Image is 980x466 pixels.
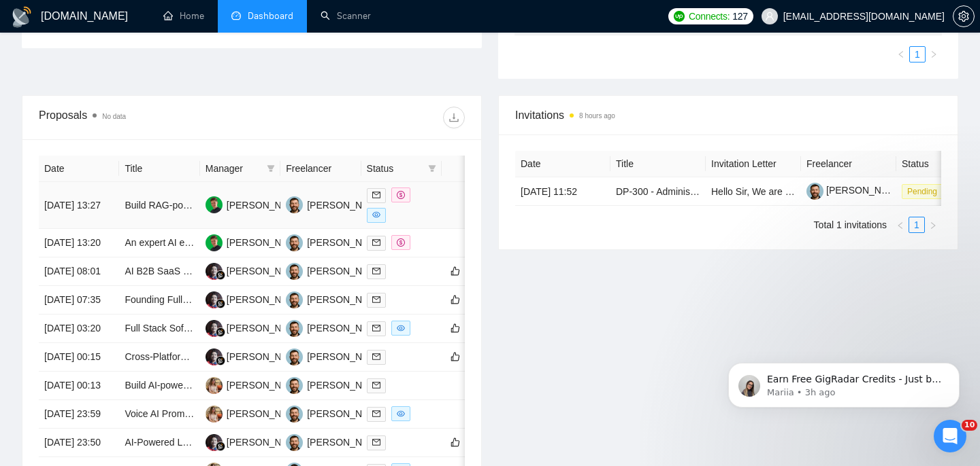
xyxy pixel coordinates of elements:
[515,177,610,206] td: [DATE] 11:52
[579,112,615,120] time: 8 hours ago
[206,348,223,365] img: SS
[206,263,223,280] img: SS
[930,50,938,58] span: right
[227,378,305,393] div: [PERSON_NAME]
[909,217,924,232] a: 1
[286,379,385,390] a: VK[PERSON_NAME]
[227,321,305,336] div: [PERSON_NAME]
[227,264,305,279] div: [PERSON_NAME]
[206,406,223,423] img: AV
[125,200,461,211] a: Build RAG-powered keyword mapping assistant in n8n (LLM + vector database)
[39,429,119,457] td: [DATE] 23:50
[39,400,119,429] td: [DATE] 23:59
[372,267,380,275] span: mail
[248,10,293,22] span: Dashboard
[307,264,385,279] div: [PERSON_NAME]
[206,436,305,447] a: SS[PERSON_NAME]
[893,46,909,62] li: Previous Page
[286,293,385,304] a: VK[PERSON_NAME]
[451,323,460,334] span: like
[227,349,305,364] div: [PERSON_NAME]
[39,372,119,400] td: [DATE] 00:13
[286,199,385,210] a: VK[PERSON_NAME]
[206,434,223,451] img: SS
[372,191,380,199] span: mail
[372,381,380,389] span: mail
[444,112,464,123] span: download
[206,265,305,276] a: SS[PERSON_NAME]
[372,238,380,247] span: mail
[39,107,252,128] div: Proposals
[765,12,774,21] span: user
[307,292,385,307] div: [PERSON_NAME]
[125,408,246,419] a: Voice AI Prompt Engineering
[286,322,385,333] a: VK[PERSON_NAME]
[610,177,706,206] td: DP-300 - Administering Relational Database on Microsoft Azure
[206,236,305,247] a: MB[PERSON_NAME]
[372,410,380,418] span: mail
[910,47,925,62] a: 1
[119,286,199,315] td: Founding Fullstack Engineer (Freelance) – Context Engineering + PRPs
[206,408,305,418] a: AV[PERSON_NAME]
[119,182,199,229] td: Build RAG-powered keyword mapping assistant in n8n (LLM + vector database)
[227,235,305,250] div: [PERSON_NAME]
[307,198,385,213] div: [PERSON_NAME]
[286,408,385,418] a: VK[PERSON_NAME]
[708,334,980,429] iframe: Intercom notifications message
[372,211,380,219] span: eye
[216,442,225,451] img: gigradar-bm.png
[962,420,977,431] span: 10
[443,107,465,128] button: download
[264,158,278,179] span: filter
[286,351,385,361] a: VK[PERSON_NAME]
[206,320,223,337] img: SS
[372,353,380,361] span: mail
[125,294,429,305] a: Founding Fullstack Engineer (Freelance) – Context Engineering + PRPs
[515,107,941,124] span: Invitations
[216,270,225,280] img: gigradar-bm.png
[926,46,942,62] button: right
[515,151,610,177] th: Date
[397,191,405,199] span: dollar
[616,186,884,197] a: DP-300 - Administering Relational Database on Microsoft Azure
[119,315,199,343] td: Full Stack Software Engineer (with AI Experience)
[428,164,436,173] span: filter
[39,182,119,229] td: [DATE] 13:27
[206,199,305,210] a: MB[PERSON_NAME]
[447,348,463,365] button: like
[119,229,199,257] td: An expert AI engineer is needed to build an AI agent
[206,322,305,333] a: SS[PERSON_NAME]
[953,11,974,22] span: setting
[216,327,225,337] img: gigradar-bm.png
[953,5,975,27] button: setting
[806,183,823,200] img: c1-JWQDXWEy3CnA6sRtFzzU22paoDq5cZnWyBNc3HWqwvuW0qNnjm1CMP-YmbEEtPC
[163,10,204,22] a: homeHome
[206,196,223,213] img: MB
[706,151,801,177] th: Invitation Letter
[953,11,975,22] a: setting
[227,406,305,421] div: [PERSON_NAME]
[892,217,909,233] button: left
[286,291,303,308] img: VK
[892,217,909,233] li: Previous Page
[227,435,305,450] div: [PERSON_NAME]
[286,196,303,213] img: VK
[227,292,305,307] div: [PERSON_NAME]
[39,286,119,315] td: [DATE] 07:35
[216,356,225,365] img: gigradar-bm.png
[206,351,305,361] a: SS[PERSON_NAME]
[216,299,225,308] img: gigradar-bm.png
[902,185,948,196] a: Pending
[125,351,367,362] a: Cross-Platform App Developer with Rocket AI Experience
[119,156,199,182] th: Title
[806,185,904,196] a: [PERSON_NAME]
[732,9,747,24] span: 127
[307,235,385,250] div: [PERSON_NAME]
[39,156,119,182] th: Date
[119,257,199,286] td: AI B2B SaaS Platform Development
[39,257,119,286] td: [DATE] 08:01
[451,294,460,305] span: like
